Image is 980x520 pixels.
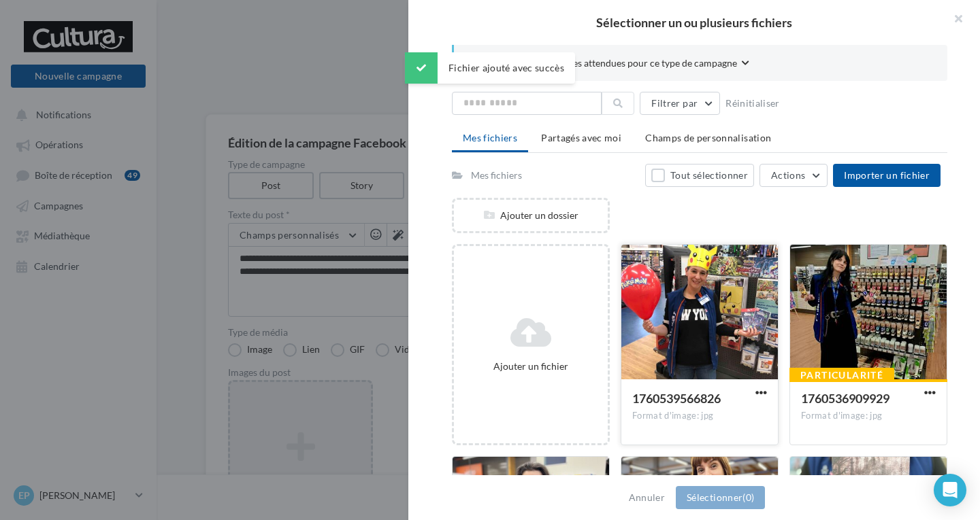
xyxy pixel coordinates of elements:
div: Format d'image: jpg [801,410,936,422]
button: Sélectionner(0) [676,486,765,509]
div: Mes fichiers [471,169,522,182]
div: Open Intercom Messenger [934,474,966,506]
button: Consulter les contraintes attendues pour ce type de campagne [476,56,749,73]
div: Particularité [789,368,894,383]
span: Mes fichiers [463,132,517,143]
div: Ajouter un fichier [459,360,602,373]
button: Annuler [623,489,670,506]
span: (0) [742,491,754,503]
button: Réinitialiser [720,95,785,111]
h2: Sélectionner un ou plusieurs fichiers [430,16,958,29]
button: Filtrer par [640,92,720,115]
span: Importer un fichier [844,169,930,181]
button: Tout sélectionner [645,164,754,187]
button: Actions [759,164,828,187]
div: Format d'image: jpg [632,410,767,422]
div: Fichier ajouté avec succès [405,52,575,84]
span: 1760536909929 [801,391,889,406]
span: Actions [771,169,805,181]
div: Ajouter un dossier [454,209,608,222]
span: Champs de personnalisation [645,132,771,143]
span: Partagés avec moi [541,132,621,143]
button: Importer un fichier [833,164,941,187]
span: Consulter les contraintes attendues pour ce type de campagne [476,56,737,70]
span: 1760539566826 [632,391,721,406]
